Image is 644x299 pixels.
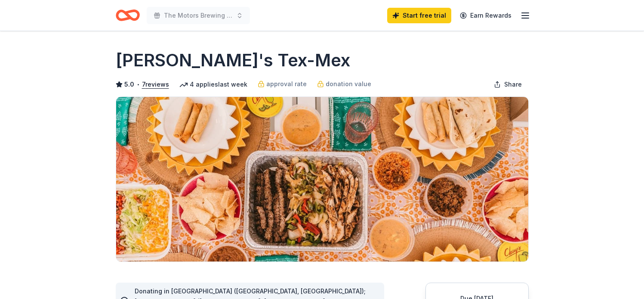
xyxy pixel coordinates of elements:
div: 4 applies last week [179,79,247,90]
span: donation value [326,79,371,89]
img: Image for Chuy's Tex-Mex [116,97,528,262]
a: Start free trial [387,8,451,23]
span: Share [504,79,522,90]
button: The Motors Brewing Co. PRG 2025 Car and Bike Show [147,7,250,24]
span: • [136,81,139,88]
a: Earn Rewards [455,8,517,23]
span: 5.0 [124,79,134,90]
a: Home [116,5,140,25]
span: approval rate [266,79,307,89]
a: donation value [317,79,371,89]
button: Share [487,76,529,93]
h1: [PERSON_NAME]'s Tex-Mex [116,48,350,72]
span: The Motors Brewing Co. PRG 2025 Car and Bike Show [164,10,233,21]
button: 7reviews [142,79,169,90]
a: approval rate [258,79,307,89]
